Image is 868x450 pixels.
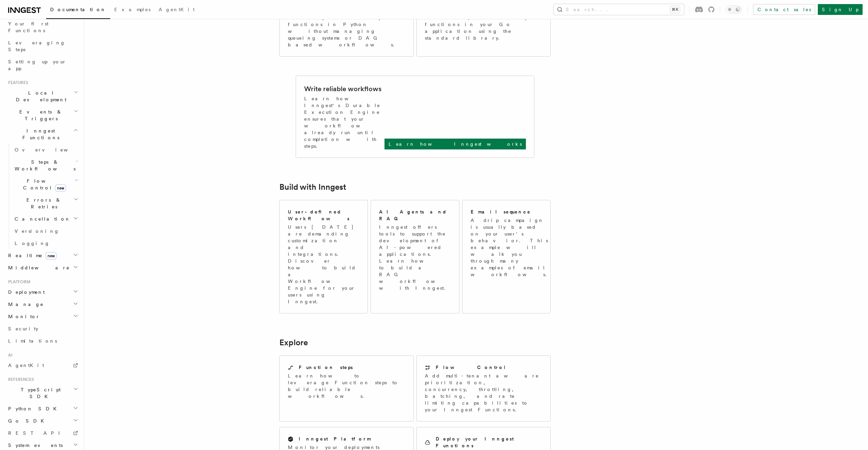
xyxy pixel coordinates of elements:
[15,147,84,152] span: Overview
[818,4,863,15] a: Sign Up
[5,289,45,295] span: Deployment
[5,386,73,400] span: TypeScript SDK
[5,18,80,37] a: Your first Functions
[288,372,405,400] p: Learn how to leverage Function steps to build reliable workflows.
[5,313,40,320] span: Monitor
[15,228,59,234] span: Versioning
[5,359,80,371] a: AgentKit
[288,14,405,48] p: Develop reliable step functions in Python without managing queueing systems or DAG based workflows.
[12,159,76,172] span: Steps & Workflows
[12,156,80,175] button: Steps & Workflows
[5,144,80,249] div: Inngest Functions
[8,338,57,344] span: Limitations
[5,127,73,141] span: Inngest Functions
[46,2,110,19] a: Documentation
[471,217,551,278] p: A drip campaign is usually based on your user's behavior. This example will walk you through many...
[304,84,381,94] h2: Write reliable workflows
[5,415,80,427] button: Go SDK
[726,5,742,14] button: Toggle dark mode
[5,80,28,85] span: Features
[753,4,815,15] a: Contact sales
[5,298,80,310] button: Manage
[5,384,80,403] button: TypeScript SDK
[5,301,44,308] span: Manage
[110,2,155,18] a: Examples
[288,208,359,222] h2: User-defined Workflows
[55,184,66,192] span: new
[5,87,80,106] button: Local Development
[5,262,80,274] button: Middleware
[5,108,74,122] span: Events & Triggers
[114,7,151,12] span: Examples
[425,372,542,413] p: Add multi-tenant aware prioritization, concurrency, throttling, batching, and rate limiting capab...
[8,430,66,436] span: REST API
[5,417,48,424] span: Go SDK
[462,200,551,313] a: Email sequenceA drip campaign is usually based on your user's behavior. This example will walk yo...
[5,89,74,103] span: Local Development
[299,364,353,371] h2: Function steps
[279,338,308,347] a: Explore
[436,435,542,449] h2: Deploy your Inngest Functions
[159,7,195,12] span: AgentKit
[15,241,50,246] span: Logging
[279,355,414,422] a: Function stepsLearn how to leverage Function steps to build reliable workflows.
[5,352,13,358] span: AI
[436,364,506,371] h2: Flow Control
[12,178,75,191] span: Flow Control
[379,208,452,222] h2: AI Agents and RAG
[279,182,346,192] a: Build with Inngest
[471,208,531,215] h2: Email sequence
[670,6,680,13] kbd: ⌘K
[5,279,31,285] span: Platform
[12,144,80,156] a: Overview
[8,21,48,33] span: Your first Functions
[5,323,80,335] a: Security
[389,141,522,147] p: Learn how Inngest works
[5,264,70,271] span: Middleware
[12,213,80,225] button: Cancellation
[554,4,684,15] button: Search...⌘K
[5,56,80,75] a: Setting up your app
[299,435,371,442] h2: Inngest Platform
[416,355,551,422] a: Flow ControlAdd multi-tenant aware prioritization, concurrency, throttling, batching, and rate li...
[50,7,106,12] span: Documentation
[5,405,61,412] span: Python SDK
[12,197,74,210] span: Errors & Retries
[8,59,66,71] span: Setting up your app
[8,363,44,368] span: AgentKit
[5,335,80,347] a: Limitations
[12,225,80,237] a: Versioning
[12,237,80,249] a: Logging
[12,216,71,222] span: Cancellation
[45,252,57,260] span: new
[155,2,199,18] a: AgentKit
[8,326,38,331] span: Security
[5,310,80,323] button: Monitor
[5,427,80,439] a: REST API
[5,286,80,298] button: Deployment
[8,40,65,52] span: Leveraging Steps
[12,194,80,213] button: Errors & Retries
[425,14,542,41] p: Write fast, durable step functions in your Go application using the standard library.
[5,252,57,259] span: Realtime
[5,106,80,125] button: Events & Triggers
[379,224,452,291] p: Inngest offers tools to support the development of AI-powered applications. Learn how to build a ...
[288,224,359,305] p: Users [DATE] are demanding customization and integrations. Discover how to build a Workflow Engin...
[279,200,368,313] a: User-defined WorkflowsUsers [DATE] are demanding customization and integrations. Discover how to ...
[304,95,384,149] p: Learn how Inngest's Durable Execution Engine ensures that your workflow already run until complet...
[5,377,34,382] span: References
[12,175,80,194] button: Flow Controlnew
[371,200,459,313] a: AI Agents and RAGInngest offers tools to support the development of AI-powered applications. Lear...
[5,403,80,415] button: Python SDK
[384,139,526,149] a: Learn how Inngest works
[5,37,80,56] a: Leveraging Steps
[5,125,80,144] button: Inngest Functions
[5,249,80,262] button: Realtimenew
[5,442,63,449] span: System events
